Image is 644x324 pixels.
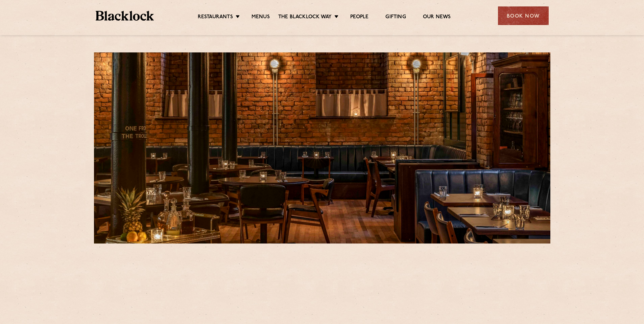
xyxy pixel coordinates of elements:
a: Menus [252,14,270,21]
a: People [350,14,368,21]
a: Gifting [385,14,406,21]
img: BL_Textured_Logo-footer-cropped.svg [96,11,154,21]
a: Restaurants [198,14,233,21]
div: Book Now [498,6,549,25]
a: Our News [423,14,451,21]
a: The Blacklock Way [278,14,332,21]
